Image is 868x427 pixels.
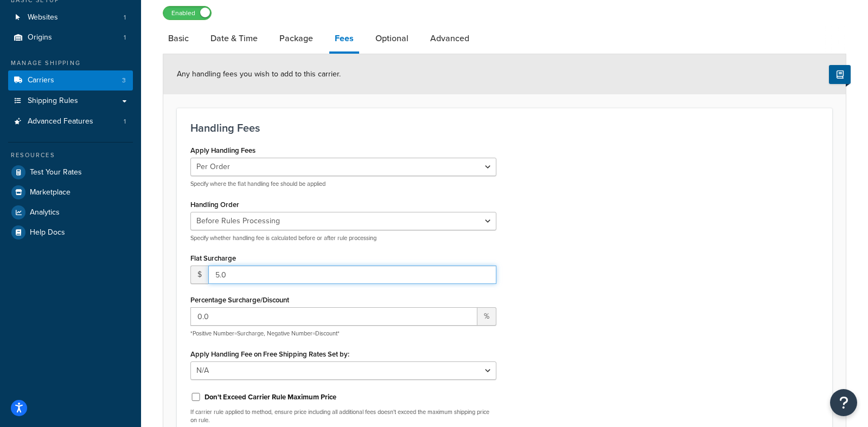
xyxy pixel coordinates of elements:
[163,25,194,51] a: Basic
[8,151,133,160] div: Resources
[190,180,496,188] p: Specify where the flat handling fee should be applied
[8,70,133,90] a: Carriers3
[8,8,133,28] a: Websites1
[830,389,857,416] button: Open Resource Center
[190,329,496,338] p: *Positive Number=Surcharge, Negative Number=Discount*
[190,266,208,284] span: $
[205,392,336,402] label: Don't Exceed Carrier Rule Maximum Price
[28,96,78,106] span: Shipping Rules
[8,223,133,242] a: Help Docs
[28,76,54,85] span: Carriers
[190,200,239,209] label: Handling Order
[274,25,318,51] a: Package
[30,228,65,237] span: Help Docs
[8,59,133,68] div: Manage Shipping
[124,33,126,42] span: 1
[28,117,93,126] span: Advanced Features
[8,163,133,182] a: Test Your Rates
[8,91,133,111] a: Shipping Rules
[329,25,359,54] a: Fees
[30,188,71,197] span: Marketplace
[163,7,211,20] label: Enabled
[477,307,496,326] span: %
[177,68,341,80] span: Any handling fees you wish to add to this carrier.
[829,65,851,84] button: Show Help Docs
[190,146,256,154] label: Apply Handling Fees
[124,13,126,22] span: 1
[124,117,126,126] span: 1
[30,208,60,217] span: Analytics
[190,408,496,425] p: If carrier rule applied to method, ensure price including all additional fees doesn't exceed the ...
[8,28,133,48] a: Origins1
[190,234,496,242] p: Specify whether handling fee is calculated before or after rule processing
[8,28,133,48] li: Origins
[425,25,475,51] a: Advanced
[370,25,414,51] a: Optional
[190,254,236,262] label: Flat Surcharge
[8,70,133,90] li: Carriers
[8,203,133,222] a: Analytics
[8,112,133,132] a: Advanced Features1
[190,122,819,134] h3: Handling Fees
[122,76,126,85] span: 3
[190,296,289,304] label: Percentage Surcharge/Discount
[28,13,58,22] span: Websites
[8,112,133,132] li: Advanced Features
[8,183,133,202] a: Marketplace
[28,33,52,42] span: Origins
[205,25,263,51] a: Date & Time
[190,350,349,358] label: Apply Handling Fee on Free Shipping Rates Set by:
[30,168,82,177] span: Test Your Rates
[8,8,133,28] li: Websites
